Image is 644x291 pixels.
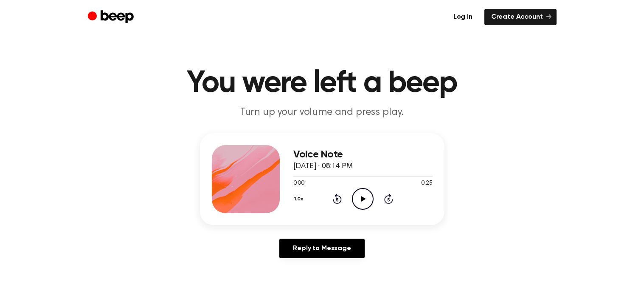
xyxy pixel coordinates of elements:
h1: You were left a beep [105,68,540,99]
button: 1.0x [293,192,307,206]
a: Create Account [484,9,557,25]
a: Reply to Message [279,239,364,258]
a: Beep [88,9,136,26]
span: 0:00 [293,179,304,188]
h3: Voice Note [293,149,433,160]
span: 0:25 [421,179,432,188]
p: Turn up your volume and press play. [159,106,485,120]
span: [DATE] · 08:14 PM [293,163,353,170]
a: Log in [447,9,479,25]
